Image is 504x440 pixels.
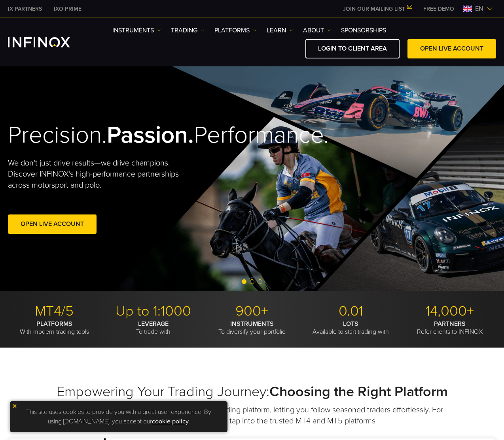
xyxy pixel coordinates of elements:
p: Refer clients to INFINOX [403,320,496,336]
p: With modern trading tools [8,320,101,336]
p: 0.01 [304,303,397,320]
p: To trade with [107,320,200,336]
a: INFINOX MENU [417,5,460,13]
p: This site uses cookies to provide you with a great user experience. By using [DOMAIN_NAME], you a... [14,405,224,428]
span: Go to slide 3 [258,279,262,284]
h2: Precision. Performance. [8,121,227,150]
a: INFINOX [48,5,87,13]
a: JOIN OUR MAILING LIST [337,6,417,12]
strong: PARTNERS [434,320,466,328]
strong: Choosing the Right Platform [269,383,448,400]
p: MT4/5 [8,303,101,320]
strong: LEVERAGE [138,320,169,328]
a: Instruments [112,26,161,35]
a: OPEN LIVE ACCOUNT [407,39,496,58]
a: Learn [267,26,293,35]
p: 900+ [206,303,299,320]
span: Go to slide 2 [250,279,254,284]
a: SPONSORSHIPS [341,26,386,35]
a: INFINOX Logo [8,37,89,47]
span: en [472,4,487,13]
a: LOGIN TO CLIENT AREA [305,39,400,58]
span: Go to slide 1 [242,279,246,284]
strong: LOTS [343,320,358,328]
a: PLATFORMS [214,26,257,35]
strong: Passion. [107,121,194,149]
p: We don't just drive results—we drive champions. Discover INFINOX’s high-performance partnerships ... [8,158,184,191]
p: Trade smarter with IX Social, our premier copy-trading platform, letting you follow seasoned trad... [60,404,444,427]
p: 14,000+ [403,303,496,320]
a: Open Live Account [8,214,97,234]
img: yellow close icon [12,403,17,409]
p: Up to 1:1000 [107,303,200,320]
h2: Empowering Your Trading Journey: [8,383,496,401]
p: To diversify your portfolio [206,320,299,336]
a: cookie policy [152,417,189,425]
p: Available to start trading with [304,320,397,336]
strong: INSTRUMENTS [230,320,274,328]
a: ABOUT [303,26,331,35]
a: INFINOX [2,5,48,13]
strong: PLATFORMS [36,320,72,328]
a: TRADING [171,26,205,35]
